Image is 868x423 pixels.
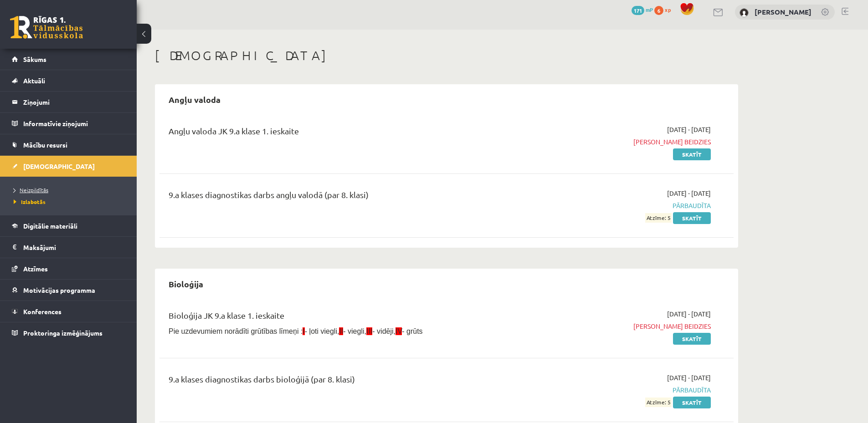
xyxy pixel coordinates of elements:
legend: Maksājumi [23,237,125,258]
a: Aktuāli [12,70,125,91]
div: Bioloģija JK 9.a klase 1. ieskaite [169,309,525,326]
a: Konferences [12,301,125,322]
a: Skatīt [673,212,711,224]
div: 9.a klases diagnostikas darbs angļu valodā (par 8. klasi) [169,189,525,205]
span: [DATE] - [DATE] [667,125,711,134]
a: Skatīt [673,333,711,345]
a: Izlabotās [14,198,128,206]
span: xp [665,6,671,13]
span: Atzīmes [23,265,48,273]
a: 6 xp [654,6,675,13]
a: [DEMOGRAPHIC_DATA] [12,156,125,177]
span: [PERSON_NAME] beidzies [539,137,711,147]
img: Ādams Aleksandrs Kovaļenko [740,8,749,17]
h2: Bioloģija [159,273,212,295]
span: 6 [654,6,663,15]
a: Digitālie materiāli [12,215,125,236]
span: Proktoringa izmēģinājums [23,329,103,337]
a: Proktoringa izmēģinājums [12,322,125,343]
span: [DATE] - [DATE] [667,373,711,382]
span: [DATE] - [DATE] [667,309,711,319]
span: Konferences [23,307,62,316]
a: Neizpildītās [14,186,128,194]
span: Aktuāli [23,76,45,85]
legend: Informatīvie ziņojumi [23,113,125,134]
span: Atzīme: 5 [645,213,672,223]
h1: [DEMOGRAPHIC_DATA] [155,48,738,63]
a: Rīgas 1. Tālmācības vidusskola [10,16,83,39]
legend: Ziņojumi [23,92,125,112]
div: 9.a klases diagnostikas darbs bioloģijā (par 8. klasi) [169,373,525,390]
a: 171 mP [632,6,653,13]
span: [PERSON_NAME] beidzies [539,321,711,331]
span: Neizpildītās [14,186,48,194]
span: III [366,327,372,335]
span: Pie uzdevumiem norādīti grūtības līmeņi : - ļoti viegli, - viegli, - vidēji, - grūts [169,327,423,335]
a: Maksājumi [12,237,125,258]
a: Motivācijas programma [12,280,125,301]
span: [DATE] - [DATE] [667,189,711,198]
a: Skatīt [673,397,711,408]
h2: Angļu valoda [159,89,230,110]
span: Pārbaudīta [539,201,711,210]
a: Sākums [12,49,125,70]
span: Atzīme: 5 [645,398,672,407]
div: Angļu valoda JK 9.a klase 1. ieskaite [169,125,525,142]
a: Skatīt [673,148,711,160]
a: Mācību resursi [12,134,125,155]
span: I [303,327,304,335]
span: Pārbaudīta [539,385,711,395]
a: [PERSON_NAME] [755,7,812,16]
span: II [339,327,343,335]
span: Izlabotās [14,198,46,205]
span: [DEMOGRAPHIC_DATA] [23,162,95,170]
span: Mācību resursi [23,141,67,149]
span: Digitālie materiāli [23,222,77,230]
span: Motivācijas programma [23,286,95,294]
a: Ziņojumi [12,92,125,112]
span: mP [646,6,653,13]
a: Atzīmes [12,258,125,279]
span: 171 [632,6,644,15]
span: Sākums [23,55,46,63]
span: IV [395,327,402,335]
a: Informatīvie ziņojumi [12,113,125,134]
